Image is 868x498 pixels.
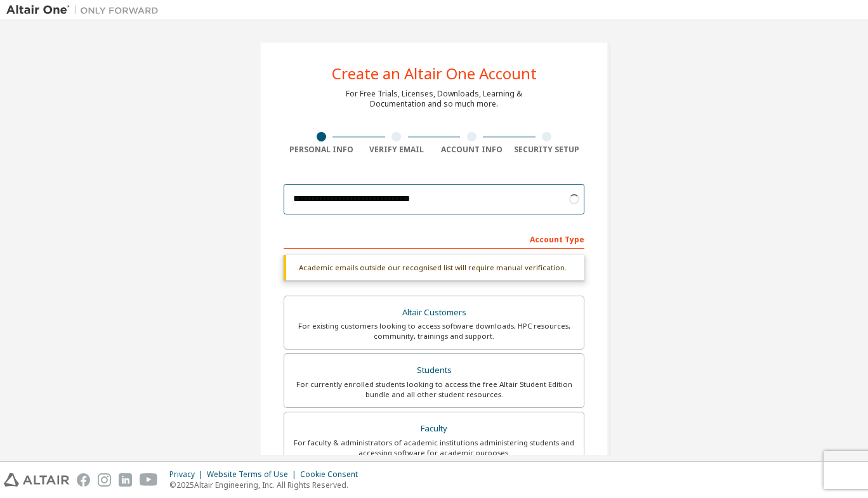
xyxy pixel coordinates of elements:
img: youtube.svg [140,473,158,487]
div: Faculty [292,420,576,438]
div: Altair Customers [292,304,576,322]
img: Altair One [6,4,165,16]
div: Students [292,362,576,379]
p: © 2025 Altair Engineering, Inc. All Rights Reserved. [169,480,365,490]
div: Account Info [434,145,510,155]
img: instagram.svg [98,473,111,487]
img: facebook.svg [77,473,90,487]
div: Cookie Consent [300,469,365,480]
div: For existing customers looking to access software downloads, HPC resources, community, trainings ... [292,321,576,341]
div: For currently enrolled students looking to access the free Altair Student Edition bundle and all ... [292,379,576,400]
div: Security Setup [510,145,585,155]
div: Website Terms of Use [207,469,300,480]
div: Verify Email [359,145,435,155]
div: For Free Trials, Licenses, Downloads, Learning & Documentation and so much more. [346,89,522,109]
div: Privacy [169,469,207,480]
div: Account Type [284,228,584,249]
div: Create an Altair One Account [332,66,537,81]
div: Academic emails outside our recognised list will require manual verification. [284,255,584,280]
div: For faculty & administrators of academic institutions administering students and accessing softwa... [292,438,576,458]
img: altair_logo.svg [4,473,69,487]
div: Personal Info [284,145,359,155]
img: linkedin.svg [119,473,132,487]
